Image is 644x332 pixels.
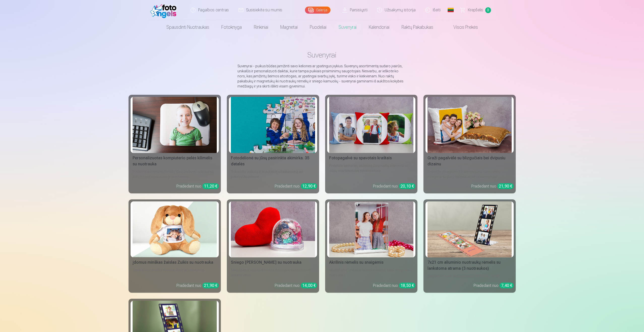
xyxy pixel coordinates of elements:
div: Sukurkite unikalų ir įtraukiantį užsimėmimą su pasirinkta dėlione [229,169,317,179]
a: Fotoknyga [215,20,248,34]
div: Jauki ir asmeniška dovana Jūsų artimiesiems [131,267,219,279]
div: Personalizuotas kompiuterio pelės kilimėlis su nuotrauka [131,155,219,167]
img: Fotopagalvė su spavotais kraštais [329,97,413,153]
div: Pradedant nuo [274,183,317,189]
img: Sniego kamuolys su nuotrauka [231,201,315,258]
div: 21,90 € [202,283,219,288]
span: 0 [485,7,491,13]
img: Akrilinis rėmelis su snaigėmis [329,201,413,258]
a: Puodeliai [304,20,332,34]
div: Įdomus minškas žaislas Zuikis su nuotrauka [131,259,219,265]
a: Raktų pakabukas [395,20,439,34]
div: Pradedant nuo [176,183,219,189]
div: Graži pagalvėlė su blizgučiais bei dvipusiu dizainu [425,155,514,167]
img: Įdomus minškas žaislas Zuikis su nuotrauka [133,201,217,258]
div: Pradedant nuo [473,283,514,289]
a: Magnetai [274,20,304,34]
div: 7,40 € [500,283,514,288]
img: Graži pagalvėlė su blizgučiais bei dvipusiu dizainu [427,97,512,153]
div: 7x21 cm aliuminio nuotraukų rėmelis su lankstoma atrama (3 nuotraukos) [425,259,514,271]
div: Pradedant nuo [471,183,514,189]
img: Personalizuotas kompiuterio pelės kilimėlis su nuotrauka [133,97,217,153]
div: 12,90 € [301,183,317,189]
div: Fotopagalvė su spavotais kraštais [327,155,415,161]
div: 21,90 € [497,183,514,189]
a: Spausdinti nuotraukas [160,20,215,34]
div: 14,00 € [301,283,317,288]
a: Rinkiniai [248,20,274,34]
div: 18,50 € [399,283,415,288]
div: Pradedant nuo [373,283,415,289]
a: Akrilinis rėmelis su snaigėmisAkrilinis rėmelis su snaigėmisMagiškas ir unikalus būdas parodyti s... [325,199,417,293]
a: Graži pagalvėlė su blizgučiais bei dvipusiu dizainuGraži pagalvėlė su blizgučiais bei dvipusiu di... [423,95,516,193]
h1: Suvenyrai [133,50,512,59]
div: Pridėkite smagumo ir žaismingumo savo namų interjerui su jūsų mylimiausiais prisiminimais [425,169,514,179]
a: 7x21 cm aliuminio nuotraukų rėmelis su lankstoma atrama (3 nuotraukos)7x21 cm aliuminio nuotraukų... [423,199,516,293]
div: Įamžinkite savo brangiausias [PERSON_NAME] [425,274,514,279]
div: Pradedant nuo [373,183,415,189]
a: Galerija [305,7,330,14]
p: Suvenyrai - puikus būdas įamžinti savo keliones ar ypatingus įvykius. Suvenyrų asortimentą sudaro... [237,64,407,89]
a: Įdomus minškas žaislas Zuikis su nuotraukaĮdomus minškas žaislas Zuikis su nuotraukaJauki ir asme... [129,199,221,293]
a: Personalizuotas kompiuterio pelės kilimėlis su nuotraukaPersonalizuotas kompiuterio pelės kilimėl... [129,95,221,193]
img: Fotodėlionė su jūsų pasirinkta akimirka. 35 detalės [231,97,315,153]
div: 20,10 € [399,183,415,189]
img: /fa2 [150,2,179,18]
a: Sniego kamuolys su nuotraukaSniego [PERSON_NAME] su nuotraukaMagiškas ir unikalus būdas išsaugoti... [227,199,319,293]
a: Visos prekės [439,20,484,34]
img: 7x21 cm aliuminio nuotraukų rėmelis su lankstoma atrama (3 nuotraukos) [427,201,512,258]
div: Pridėkite asmeninį akcentą jūsų namų interjerui su Jūsų svarbiausiais prisiminimais [327,163,415,179]
a: Fotodėlionė su jūsų pasirinkta akimirka. 35 detalėsFotodėlionė su jūsų pasirinkta akimirka. 35 de... [227,95,319,193]
div: Pradedant nuo [274,283,317,289]
div: Magiškas ir unikalus būdas išsaugoti svarbiausius prisiminimus [229,267,317,279]
div: Magiškas ir unikalus būdas parodyti savo mėgstamą nuotrauką [327,267,415,279]
div: 11,20 € [202,183,219,189]
div: Pridėkite asmeninių detalių jūsų darbinei aplinkai su jūsų mėgstamiausiais prisiminimais [131,169,219,179]
div: Akrilinis rėmelis su snaigėmis [327,259,415,265]
span: Krepšelis [468,7,483,13]
a: Kalendoriai [363,20,395,34]
div: Fotodėlionė su jūsų pasirinkta akimirka. 35 detalės [229,155,317,167]
a: Fotopagalvė su spavotais kraštaisFotopagalvė su spavotais kraštaisPridėkite asmeninį akcentą jūsų... [325,95,417,193]
div: Pradedant nuo [176,283,219,289]
a: Suvenyrai [332,20,363,34]
div: Sniego [PERSON_NAME] su nuotrauka [229,259,317,265]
